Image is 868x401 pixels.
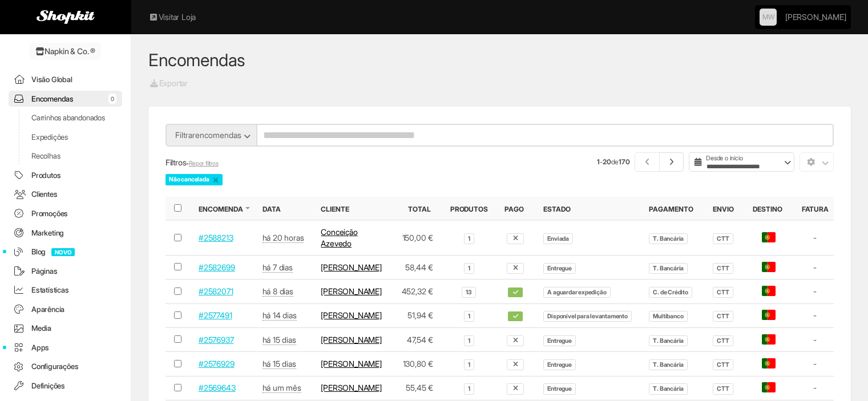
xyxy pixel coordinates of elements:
[793,197,837,220] th: Fatura
[9,71,122,88] a: Visão Global
[165,158,491,167] h5: Filtros
[543,383,576,394] span: Entregue
[186,160,218,167] small: •
[148,77,188,90] a: Exportar
[263,233,304,243] abbr: 5 out 2025 às 15:15
[263,335,296,345] abbr: 21 set 2025 às 16:58
[9,186,122,202] a: Clientes
[165,124,257,147] button: Filtrarencomendas
[464,359,474,370] span: 1
[543,311,632,322] span: Disponível para levantamento
[9,301,122,318] a: Aparência
[785,6,846,29] a: [PERSON_NAME]
[392,280,442,303] td: 452,32 €
[464,383,474,394] span: 1
[392,328,442,352] td: 47,54 €
[713,263,733,274] span: CTT
[543,287,611,298] span: A aguardar expedição
[464,311,474,322] span: 1
[793,220,837,256] td: -
[148,50,245,70] a: Encomendas
[263,310,297,321] abbr: 22 set 2025 às 13:54
[713,287,733,298] span: CTT
[762,334,776,345] span: Portugal - Continental
[619,157,629,166] strong: 170
[392,256,442,280] td: 58,44 €
[660,152,684,172] a: Próximo
[9,339,122,356] a: Apps
[9,205,122,222] a: Promoções
[9,282,122,298] a: Estatísticas
[649,311,688,322] span: Multibanco
[263,286,293,297] abbr: 28 set 2025 às 16:49
[199,310,232,320] a: #2577491
[199,359,234,368] a: #2576929
[597,157,629,167] small: - de
[762,310,776,320] span: Portugal - Continental
[30,43,101,60] a: Napkin & Co. ®
[9,148,122,164] a: Recolhas
[649,383,688,394] span: T. Bancária
[263,383,301,393] abbr: 10 set 2025 às 20:18
[321,262,381,272] a: [PERSON_NAME]
[199,286,233,296] a: #2582071
[392,352,442,376] td: 130,80 €
[649,287,692,298] span: C. de Crédito
[543,359,576,370] span: Entregue
[199,233,233,242] a: #2588213
[199,383,235,392] a: #2569643
[464,263,474,274] span: 1
[760,9,777,26] a: MW
[504,204,526,214] button: Pago
[713,359,733,370] span: CTT
[408,204,433,214] button: Total
[9,263,122,280] a: Páginas
[762,286,776,296] span: Portugal - Continental
[199,204,245,214] button: Encomenda
[199,262,235,272] a: #2582699
[321,286,381,296] a: [PERSON_NAME]
[713,204,736,214] button: Envio
[9,167,122,184] a: Produtos
[753,204,785,214] button: Destino
[649,204,696,214] button: Pagamento
[543,263,576,274] span: Entregue
[713,311,733,322] span: CTT
[762,232,776,242] span: Portugal - Continental
[793,376,837,400] td: -
[9,129,122,145] a: Expedições
[649,359,688,370] span: T. Bancária
[9,225,122,241] a: Marketing
[263,359,296,369] abbr: 21 set 2025 às 16:38
[508,287,523,297] span: 28 set 2025 às 16:50
[793,328,837,352] td: -
[793,352,837,376] td: -
[9,91,122,107] a: Encomendas0
[793,303,837,327] td: -
[263,204,283,214] button: Data
[321,359,381,368] a: [PERSON_NAME]
[462,287,476,298] span: 13
[51,248,75,256] span: NOVO
[713,335,733,346] span: CTT
[543,233,573,244] span: Enviada
[263,262,293,273] abbr: 29 set 2025 às 12:11
[9,378,122,394] a: Definições
[37,10,95,24] img: Shopkit
[9,320,122,337] a: Media
[543,335,576,346] span: Entregue
[543,204,573,214] button: Estado
[649,233,688,244] span: T. Bancária
[464,335,474,346] span: 1
[189,160,219,167] a: Repor filtros
[464,233,474,244] span: 1
[762,382,776,392] span: Portugal - Continental
[9,244,122,260] a: BlogNOVO
[713,233,733,244] span: CTT
[321,383,381,392] a: [PERSON_NAME]
[321,204,352,214] button: Cliente
[442,197,496,220] th: Produtos
[321,227,357,248] a: Conceição Azevedo
[321,310,381,320] a: [PERSON_NAME]
[713,383,733,394] span: CTT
